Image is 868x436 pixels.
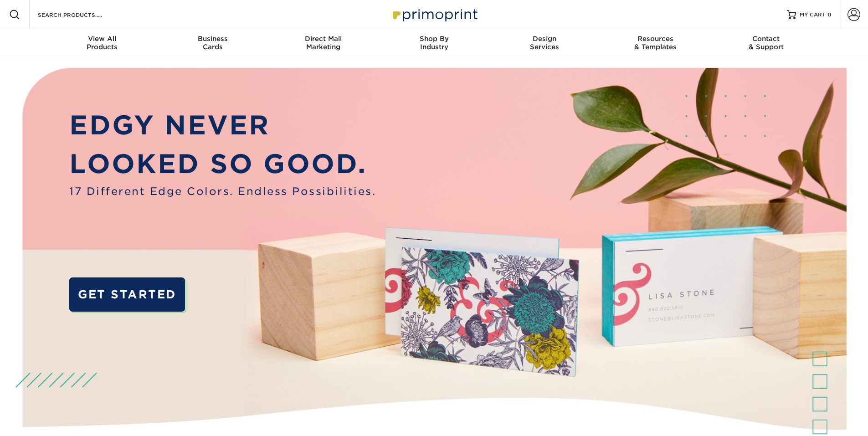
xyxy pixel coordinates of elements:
[47,35,158,51] div: Products
[489,35,600,51] div: Services
[711,35,822,51] div: & Support
[37,9,126,20] input: SEARCH PRODUCTS.....
[489,35,600,43] span: Design
[711,35,822,43] span: Contact
[489,29,600,58] a: DesignServices
[389,5,480,24] img: Primoprint
[827,11,832,18] span: 0
[69,184,376,199] span: 17 Different Edge Colors. Endless Possibilities.
[711,29,822,58] a: Contact& Support
[69,277,185,312] a: GET STARTED
[47,29,158,58] a: View AllProducts
[157,35,268,51] div: Cards
[268,35,379,43] span: Direct Mail
[600,35,711,43] span: Resources
[69,144,376,184] p: LOOKED SO GOOD.
[157,29,268,58] a: BusinessCards
[379,29,489,58] a: Shop ByIndustry
[379,35,489,43] span: Shop By
[69,106,376,145] p: EDGY NEVER
[157,35,268,43] span: Business
[268,29,379,58] a: Direct MailMarketing
[268,35,379,51] div: Marketing
[379,35,489,51] div: Industry
[600,29,711,58] a: Resources& Templates
[800,11,826,19] span: MY CART
[600,35,711,51] div: & Templates
[47,35,158,43] span: View All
